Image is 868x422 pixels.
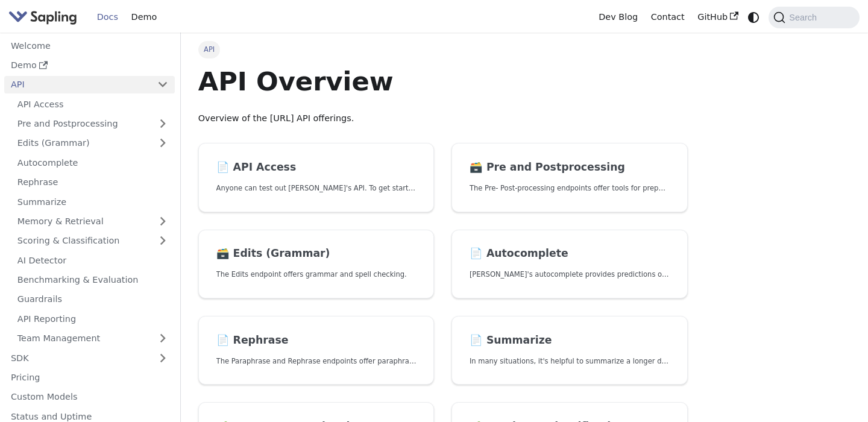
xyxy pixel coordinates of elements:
p: Overview of the [URL] API offerings. [198,112,688,126]
a: API Reporting [11,310,175,327]
a: Custom Models [4,388,175,406]
a: Team Management [11,330,175,347]
p: Sapling's autocomplete provides predictions of the next few characters or words [470,269,670,280]
a: Scoring & Classification [11,232,175,250]
a: SDK [4,349,151,367]
h2: Pre and Postprocessing [470,161,670,174]
a: Pre and Postprocessing [11,115,175,133]
a: Dev Blog [592,8,644,27]
span: API [198,41,221,58]
button: Collapse sidebar category 'API' [151,76,175,93]
h2: Rephrase [216,334,417,347]
a: 📄️ API AccessAnyone can test out [PERSON_NAME]'s API. To get started with the API, simply: [198,143,435,212]
button: Expand sidebar category 'SDK' [151,349,175,367]
p: In many situations, it's helpful to summarize a longer document into a shorter, more easily diges... [470,356,670,367]
a: Rephrase [11,174,175,191]
a: Guardrails [11,291,175,308]
h2: Autocomplete [470,247,670,260]
img: Sapling.ai [8,8,77,26]
a: 📄️ RephraseThe Paraphrase and Rephrase endpoints offer paraphrasing for particular styles. [198,316,435,385]
span: Search [785,13,824,22]
a: 🗃️ Edits (Grammar)The Edits endpoint offers grammar and spell checking. [198,230,435,299]
a: Pricing [4,369,175,386]
a: Welcome [4,37,175,54]
button: Search (Command+K) [769,7,859,28]
nav: Breadcrumbs [198,41,688,58]
a: Memory & Retrieval [11,213,175,230]
a: GitHub [691,8,744,27]
a: 📄️ SummarizeIn many situations, it's helpful to summarize a longer document into a shorter, more ... [451,316,688,385]
h2: Edits (Grammar) [216,247,417,260]
a: AI Detector [11,251,175,269]
p: The Edits endpoint offers grammar and spell checking. [216,269,417,280]
a: Edits (Grammar) [11,134,175,152]
a: Demo [4,57,175,74]
a: Summarize [11,193,175,210]
button: Switch between dark and light mode (currently system mode) [745,8,763,26]
h2: Summarize [470,334,670,347]
p: The Paraphrase and Rephrase endpoints offer paraphrasing for particular styles. [216,356,417,367]
h1: API Overview [198,65,688,98]
a: Sapling.aiSapling.ai [8,8,81,26]
a: 🗃️ Pre and PostprocessingThe Pre- Post-processing endpoints offer tools for preparing your text d... [451,143,688,212]
a: API [4,76,151,93]
p: Anyone can test out Sapling's API. To get started with the API, simply: [216,183,417,194]
a: API Access [11,95,175,113]
a: Benchmarking & Evaluation [11,271,175,289]
h2: API Access [216,161,417,174]
p: The Pre- Post-processing endpoints offer tools for preparing your text data for ingestation as we... [470,183,670,194]
a: Autocomplete [11,154,175,171]
a: Demo [125,8,163,27]
a: Docs [90,8,125,27]
a: Contact [644,8,691,27]
a: 📄️ Autocomplete[PERSON_NAME]'s autocomplete provides predictions of the next few characters or words [451,230,688,299]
